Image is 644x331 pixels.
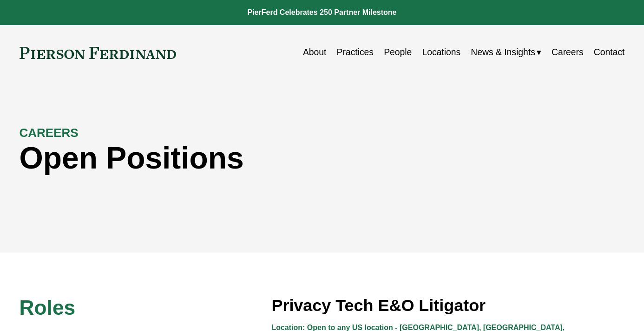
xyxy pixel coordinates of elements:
h1: Open Positions [20,141,473,175]
a: About [303,44,326,62]
strong: CAREERS [20,126,79,140]
a: People [384,44,412,62]
a: Practices [337,44,374,62]
a: Careers [552,44,584,62]
a: Locations [422,44,460,62]
h3: Privacy Tech E&O Litigator [271,295,624,316]
a: Contact [594,44,625,62]
a: folder dropdown [471,44,541,62]
span: News & Insights [471,45,535,61]
span: Roles [20,296,76,319]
